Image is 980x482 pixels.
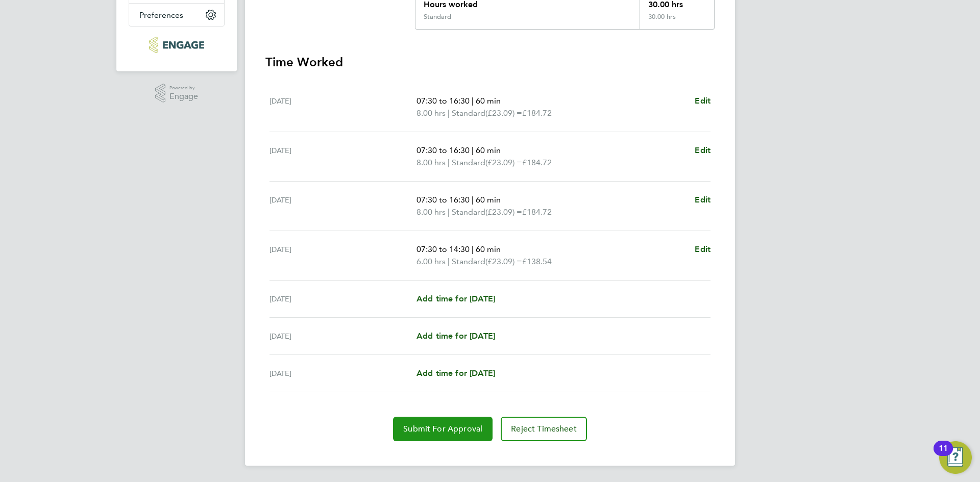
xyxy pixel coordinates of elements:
span: £184.72 [522,108,552,118]
div: [DATE] [269,194,416,218]
span: £138.54 [522,257,552,266]
div: 30.00 hrs [640,13,714,29]
a: Go to home page [129,37,225,53]
a: Edit [695,95,710,107]
span: Preferences [139,10,183,20]
button: Preferences [129,4,224,26]
span: 60 min [476,145,501,155]
span: Standard [452,256,485,268]
span: 60 min [476,195,501,205]
span: | [448,207,450,217]
span: Reject Timesheet [511,424,577,434]
span: 07:30 to 16:30 [416,145,470,155]
span: 8.00 hrs [416,207,446,217]
span: | [472,195,474,205]
div: [DATE] [269,293,416,305]
span: Edit [695,244,710,254]
span: Standard [452,107,485,119]
span: (£23.09) = [485,257,522,266]
div: [DATE] [269,367,416,379]
span: Standard [452,206,485,218]
div: [DATE] [269,243,416,268]
div: 11 [939,448,948,462]
span: Add time for [DATE] [416,331,495,341]
span: | [472,244,474,254]
div: [DATE] [269,95,416,119]
span: 07:30 to 16:30 [416,96,470,106]
span: 60 min [476,96,501,106]
div: Standard [424,13,451,21]
span: Powered by [169,84,198,92]
span: Add time for [DATE] [416,368,495,378]
a: Edit [695,144,710,157]
span: (£23.09) = [485,108,522,118]
span: 07:30 to 16:30 [416,195,470,205]
a: Add time for [DATE] [416,330,495,342]
span: Add time for [DATE] [416,294,495,303]
span: Engage [169,92,198,101]
span: | [448,257,450,266]
span: Edit [695,195,710,205]
a: Edit [695,194,710,206]
a: Edit [695,243,710,256]
span: | [448,108,450,118]
img: protechltd-logo-retina.png [149,37,204,53]
span: Edit [695,145,710,155]
div: [DATE] [269,144,416,169]
span: (£23.09) = [485,158,522,167]
div: [DATE] [269,330,416,342]
span: Submit For Approval [403,424,482,434]
span: Standard [452,157,485,169]
button: Open Resource Center, 11 new notifications [939,441,972,474]
a: Powered byEngage [155,84,199,103]
a: Add time for [DATE] [416,367,495,379]
span: | [472,145,474,155]
span: 8.00 hrs [416,158,446,167]
span: (£23.09) = [485,207,522,217]
h3: Time Worked [265,54,715,70]
a: Add time for [DATE] [416,293,495,305]
span: 6.00 hrs [416,257,446,266]
span: £184.72 [522,207,552,217]
span: | [472,96,474,106]
button: Submit For Approval [393,417,493,441]
span: Edit [695,96,710,106]
span: 07:30 to 14:30 [416,244,470,254]
span: £184.72 [522,158,552,167]
span: 60 min [476,244,501,254]
span: 8.00 hrs [416,108,446,118]
span: | [448,158,450,167]
button: Reject Timesheet [501,417,587,441]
